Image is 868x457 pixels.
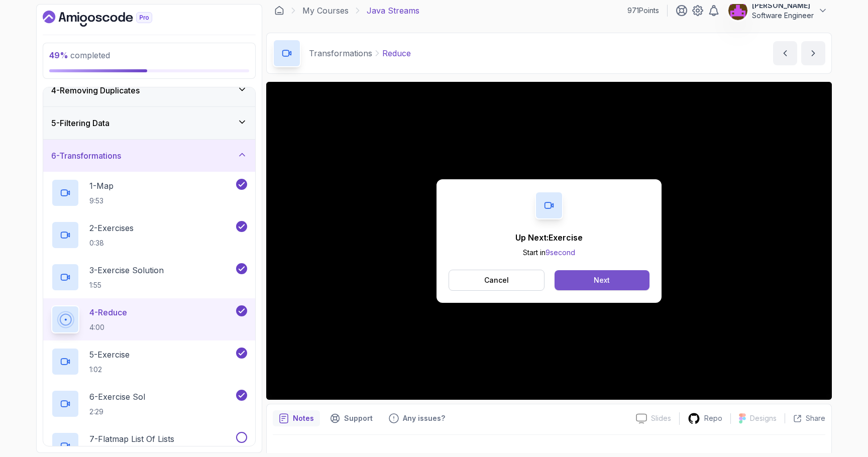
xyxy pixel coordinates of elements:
p: Support [344,413,373,423]
button: Share [785,413,825,423]
p: 2:29 [89,407,145,417]
button: 5-Filtering Data [43,107,255,139]
p: Reduce [382,47,411,59]
p: 0:38 [89,238,134,248]
p: 9:53 [89,196,114,206]
button: Next [555,270,649,290]
button: 6-Transformations [43,140,255,172]
button: next content [801,41,825,65]
button: Feedback button [383,410,451,426]
h3: 4 - Removing Duplicates [51,84,140,96]
p: 1:55 [89,280,164,290]
span: 9 second [546,248,575,257]
p: 971 Points [627,6,659,16]
button: Support button [324,410,379,426]
img: user profile image [728,1,747,20]
p: 5 - Exercise [89,349,130,361]
p: Software Engineer [752,11,814,21]
a: Dashboard [43,11,175,27]
p: 1:02 [89,365,130,375]
p: Start in [515,248,583,258]
button: 3-Exercise Solution1:55 [51,263,247,291]
button: previous content [773,41,797,65]
h3: 6 - Transformations [51,150,121,162]
button: 4-Reduce4:00 [51,305,247,333]
p: 7 - Flatmap List Of Lists [89,433,174,445]
iframe: 4 - Reduce [266,82,832,400]
p: Repo [704,413,722,423]
p: Up Next: Exercise [515,232,583,244]
p: Slides [651,413,671,423]
p: Cancel [484,275,509,285]
p: Transformations [309,47,372,59]
a: Repo [680,412,730,425]
p: Any issues? [403,413,445,423]
button: notes button [273,410,320,426]
button: Cancel [449,270,545,291]
a: Dashboard [274,6,284,16]
h3: 5 - Filtering Data [51,117,110,129]
p: Java Streams [367,5,419,17]
button: 6-Exercise Sol2:29 [51,390,247,418]
p: 4 - Reduce [89,306,127,318]
button: 4-Removing Duplicates [43,74,255,106]
p: 4:00 [89,322,127,332]
button: 1-Map9:53 [51,179,247,207]
button: user profile image[PERSON_NAME]Software Engineer [728,1,828,21]
p: 2 - Exercises [89,222,134,234]
p: Designs [750,413,777,423]
span: 49 % [49,50,68,60]
p: Notes [293,413,314,423]
p: 6 - Exercise Sol [89,391,145,403]
a: My Courses [302,5,349,17]
button: 2-Exercises0:38 [51,221,247,249]
p: 3 - Exercise Solution [89,264,164,276]
button: 5-Exercise1:02 [51,348,247,376]
p: Share [806,413,825,423]
div: Next [594,275,610,285]
p: 1 - Map [89,180,114,192]
span: completed [49,50,110,60]
p: [PERSON_NAME] [752,1,814,11]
